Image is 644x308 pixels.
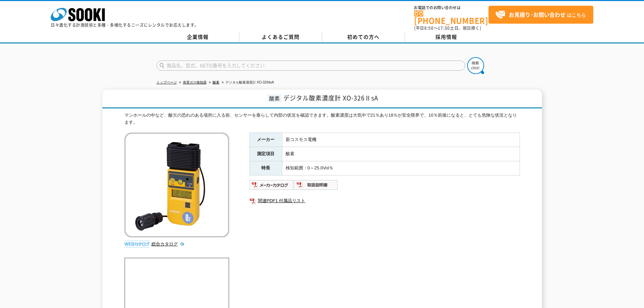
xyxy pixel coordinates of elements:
[282,147,520,161] td: 酸素
[322,32,405,42] a: 初めての方へ
[405,32,488,42] a: 採用情報
[249,147,282,161] th: 測定項目
[51,23,199,27] p: 日々進化する計測技術と多種・多様化するニーズにレンタルでお応えします。
[294,180,338,190] img: 取扱説明書
[124,112,520,126] div: マンホールの中など、酸欠の恐れのある場所に入る前、センサーを垂らして内部の状況を確認できます。酸素濃度は大気中で21％あり18％が安全限界で、10％前後になると、とても危険な状況となります。
[414,25,481,31] span: (平日 ～ 土日、祝日除く)
[124,241,150,247] img: webカタログ
[495,10,586,20] span: はこちら
[488,6,593,24] a: お見積り･お問い合わせはこちら
[424,25,434,31] span: 8:50
[183,80,207,84] a: 有害ガス検知器
[249,196,520,205] a: 関連PDF1 付属品リスト
[213,80,219,84] a: 酸素
[220,79,274,86] li: デジタル酸素濃度計 XO-326ⅡsA
[249,180,294,190] img: メーカーカタログ
[249,133,282,147] th: メーカー
[239,32,322,42] a: よくあるご質問
[249,184,294,189] a: メーカーカタログ
[414,6,488,10] span: お電話でのお問い合わせは
[157,61,465,71] input: 商品名、型式、NETIS番号を入力してください
[124,133,229,237] img: デジタル酸素濃度計 XO-326ⅡsA
[347,33,380,41] span: 初めての方へ
[414,10,488,24] a: [PHONE_NUMBER]
[509,10,566,19] strong: お見積り･お問い合わせ
[157,80,177,84] a: トップページ
[282,161,520,175] td: 検知範囲：0～25.0Vol％
[294,184,338,189] a: 取扱説明書
[282,133,520,147] td: 新コスモス電機
[467,57,484,74] img: btn_search.png
[283,93,378,102] span: デジタル酸素濃度計 XO-326ⅡsA
[157,32,239,42] a: 企業情報
[267,94,282,102] span: 酸素
[151,241,185,246] a: 総合カタログ
[249,161,282,175] th: 特長
[438,25,450,31] span: 17:30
